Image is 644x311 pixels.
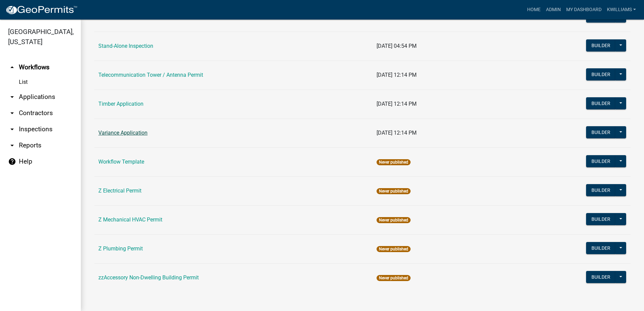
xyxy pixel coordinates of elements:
span: Never published [377,159,411,165]
a: Z Mechanical HVAC Permit [98,216,162,223]
i: arrow_drop_up [8,63,16,71]
i: arrow_drop_down [8,93,16,101]
i: arrow_drop_down [8,109,16,117]
a: kwilliams [604,3,639,16]
a: Home [524,3,543,16]
span: Never published [377,275,411,281]
a: Z Electrical Permit [98,187,141,194]
span: Never published [377,246,411,252]
i: arrow_drop_down [8,141,16,149]
a: Telecommunication Tower / Antenna Permit [98,72,203,78]
span: [DATE] 12:14 PM [377,101,417,107]
a: My Dashboard [563,3,604,16]
button: Builder [586,126,616,138]
button: Builder [586,68,616,80]
a: Workflow Template [98,159,144,165]
span: [DATE] 12:14 PM [377,72,417,78]
i: help [8,158,16,166]
a: Z Plumbing Permit [98,245,143,252]
button: Builder [586,242,616,254]
button: Builder [586,184,616,196]
button: Builder [586,39,616,51]
a: Variance Application [98,130,148,136]
span: [DATE] 04:54 PM [377,43,417,49]
span: Never published [377,217,411,223]
span: [DATE] 12:14 PM [377,130,417,136]
button: Builder [586,213,616,225]
button: Builder [586,155,616,167]
button: Builder [586,10,616,23]
button: Builder [586,271,616,283]
a: zzAccessory Non-Dwelling Building Permit [98,274,199,281]
span: Never published [377,188,411,194]
a: Admin [543,3,563,16]
a: Timber Application [98,101,143,107]
a: Stand-Alone Inspection [98,43,153,49]
i: arrow_drop_down [8,125,16,133]
button: Builder [586,97,616,109]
